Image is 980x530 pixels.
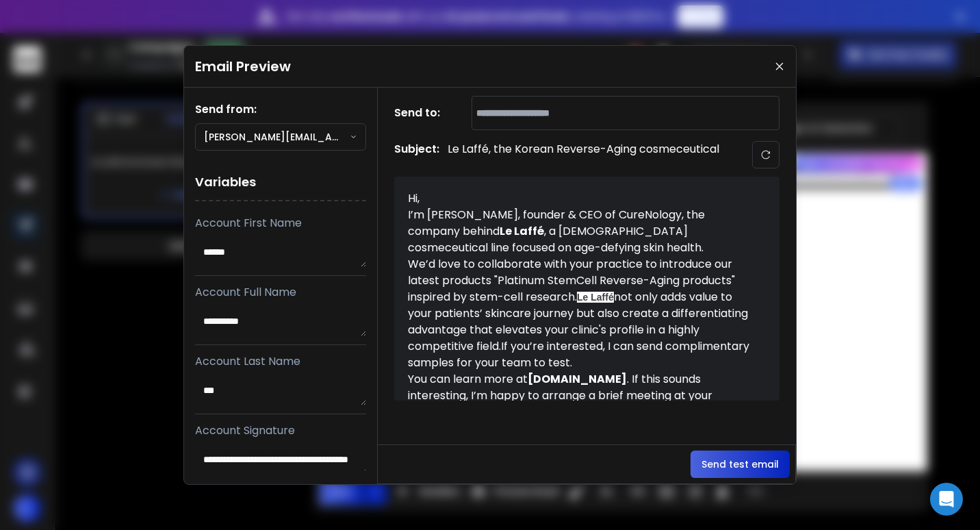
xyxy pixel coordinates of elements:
[195,422,366,439] p: Account Signature
[195,353,366,370] p: Account Last Name
[195,101,366,118] h1: Send from:
[930,483,963,516] div: Open Intercom Messenger
[577,292,614,303] strong: Le Laffé
[528,371,627,387] strong: [DOMAIN_NAME]
[394,105,449,121] h1: Send to:
[195,164,366,201] h1: Variables
[408,256,750,371] div: We’d love to collaborate with your practice to introduce our latest products "Platinum StemCell R...
[195,57,291,76] h1: Email Preview
[195,284,366,301] p: Account Full Name
[394,141,439,168] h1: Subject:
[408,207,750,256] div: I’m [PERSON_NAME], founder & CEO of CureNology, the company behind , a [DEMOGRAPHIC_DATA] cosmece...
[500,223,544,239] strong: Le Laffé
[204,130,350,144] p: [PERSON_NAME][EMAIL_ADDRESS][DOMAIN_NAME]
[691,451,790,478] button: Send test email
[448,141,719,168] p: Le Laffé, the Korean Reverse-Aging cosmeceutical
[195,215,366,231] p: Account First Name
[408,371,750,420] div: You can learn more at . If this sounds interesting, I’m happy to arrange a brief meeting at your ...
[408,190,750,207] div: Hi,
